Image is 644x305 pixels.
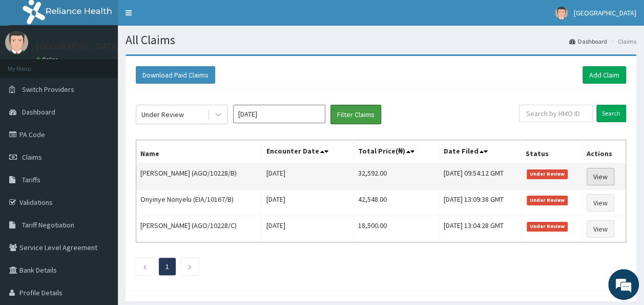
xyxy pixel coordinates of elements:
a: View [587,194,614,212]
span: Switch Providers [22,85,74,94]
span: [GEOGRAPHIC_DATA] [574,8,636,17]
input: Search [596,105,626,122]
a: View [587,220,614,238]
span: Under Review [527,222,568,231]
td: [PERSON_NAME] (AGO/10228/B) [136,163,262,190]
a: Dashboard [569,37,607,46]
td: Onyinye Nonyelu (EIA/10167/B) [136,190,262,216]
td: [DATE] [262,163,354,190]
p: [GEOGRAPHIC_DATA] [36,42,120,51]
th: Actions [582,140,626,164]
td: [DATE] 13:09:38 GMT [439,190,521,216]
input: Search by HMO ID [519,105,593,122]
a: View [587,168,614,185]
td: 18,500.00 [354,216,439,242]
span: Tariff Negotiation [22,220,74,230]
button: Filter Claims [330,105,381,124]
span: Claims [22,153,42,162]
td: 42,548.00 [354,190,439,216]
a: Online [36,56,60,63]
td: [PERSON_NAME] (AGO/10228/C) [136,216,262,242]
td: [DATE] 13:04:28 GMT [439,216,521,242]
th: Total Price(₦) [354,140,439,164]
a: Add Claim [583,66,626,84]
td: 32,592.00 [354,163,439,190]
span: Under Review [527,169,568,179]
th: Name [136,140,262,164]
td: [DATE] [262,216,354,242]
th: Status [521,140,582,164]
th: Date Filed [439,140,521,164]
a: Previous page [142,262,147,271]
span: Dashboard [22,107,55,117]
a: Page 1 is your current page [165,262,169,271]
a: Next page [188,262,192,271]
input: Select Month and Year [233,105,325,123]
div: Under Review [141,109,184,120]
img: User Image [555,7,568,20]
span: Tariffs [22,175,40,184]
td: [DATE] [262,190,354,216]
span: Under Review [527,196,568,205]
th: Encounter Date [262,140,354,164]
li: Claims [608,37,636,46]
img: User Image [5,31,28,54]
h1: All Claims [126,33,636,47]
td: [DATE] 09:54:12 GMT [439,163,521,190]
button: Download Paid Claims [136,66,215,84]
